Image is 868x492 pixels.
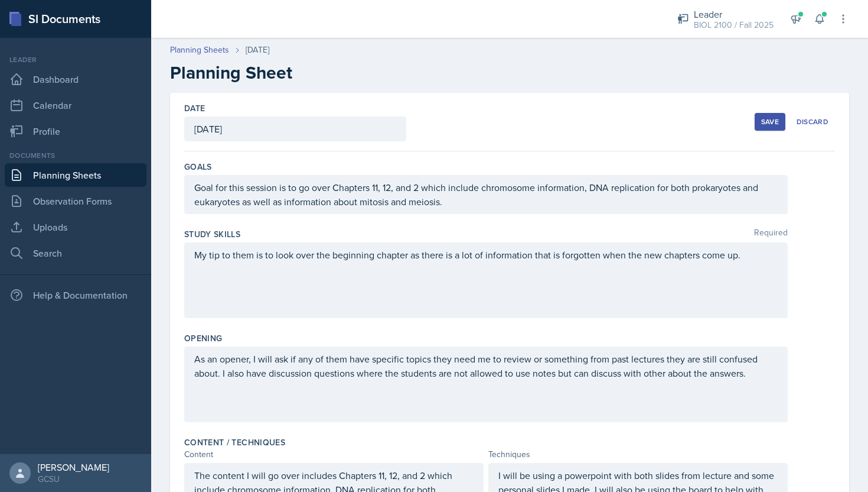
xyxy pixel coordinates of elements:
div: GCSU [38,473,109,485]
button: Discard [790,113,835,131]
label: Goals [184,161,212,173]
label: Opening [184,332,222,344]
p: Goal for this session is to go over Chapters 11, 12, and 2 which include chromosome information, ... [194,180,778,209]
p: My tip to them is to look over the beginning chapter as there is a lot of information that is for... [194,248,778,262]
div: [PERSON_NAME] [38,461,109,473]
div: Techniques [488,448,788,461]
p: As an opener, I will ask if any of them have specific topics they need me to review or something ... [194,352,778,380]
a: Uploads [5,215,146,239]
a: Observation Forms [5,189,146,213]
label: Date [184,102,205,114]
div: Save [761,117,779,127]
div: Leader [694,7,774,21]
h2: Planning Sheet [170,62,849,83]
a: Profile [5,119,146,143]
label: Content / Techniques [184,436,285,448]
button: Save [755,113,785,131]
div: Leader [5,54,146,65]
div: Content [184,448,484,461]
a: Dashboard [5,67,146,91]
div: [DATE] [246,44,269,56]
div: Help & Documentation [5,283,146,307]
div: Discard [797,117,828,127]
span: Required [754,228,788,240]
label: Study Skills [184,228,240,240]
a: Search [5,241,146,265]
div: BIOL 2100 / Fall 2025 [694,19,774,31]
div: Documents [5,150,146,161]
a: Planning Sheets [5,163,146,187]
a: Planning Sheets [170,44,229,56]
a: Calendar [5,93,146,117]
